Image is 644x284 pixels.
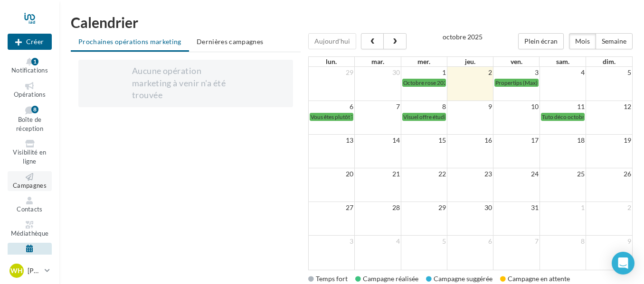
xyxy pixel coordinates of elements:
[443,33,483,40] h2: octobre 2025
[403,113,492,120] span: Visuel offre étudiante octobre 2025
[447,135,493,147] td: 16
[493,101,540,113] td: 10
[586,57,632,66] th: dim.
[31,58,38,65] div: 1
[447,202,493,214] td: 30
[11,66,48,74] span: Notifications
[8,80,52,101] a: Opérations
[355,67,401,78] td: 30
[402,113,446,121] a: Visuel offre étudiante octobre 2025
[401,202,447,214] td: 29
[447,57,493,66] th: jeu.
[309,202,355,214] td: 27
[401,67,447,78] td: 1
[493,135,540,147] td: 17
[493,236,540,247] td: 7
[586,236,632,247] td: 9
[8,219,52,239] a: Médiathèque
[8,56,52,76] button: Notifications 1
[612,252,635,275] div: Open Intercom Messenger
[308,33,356,49] button: Aujourd'hui
[494,79,538,87] a: Propertips (Max) octobre 2025
[586,168,632,180] td: 26
[309,57,355,66] th: lun.
[447,67,493,78] td: 2
[586,135,632,147] td: 19
[8,34,52,50] div: Nouvelle campagne
[355,274,418,284] div: Campagne réalisée
[8,138,52,167] a: Visibilité en ligne
[426,274,492,284] div: Campagne suggérée
[540,101,586,113] td: 11
[586,202,632,214] td: 2
[586,67,632,78] td: 5
[540,67,586,78] td: 4
[13,149,46,165] span: Visibilité en ligne
[355,101,401,113] td: 7
[403,79,450,86] span: Octobre rose 2025
[8,243,52,263] a: Calendrier
[447,168,493,180] td: 23
[13,182,47,189] span: Campagnes
[11,229,49,237] span: Médiathèque
[569,33,596,49] button: Mois
[540,135,586,147] td: 18
[8,34,52,50] button: Créer
[309,135,355,147] td: 13
[8,171,52,192] a: Campagnes
[493,168,540,180] td: 24
[14,91,46,98] span: Opérations
[71,15,633,29] h1: Calendrier
[500,274,570,284] div: Campagne en attente
[355,236,401,247] td: 4
[15,253,45,261] span: Calendrier
[132,65,239,101] div: Aucune opération marketing à venir n'a été trouvée
[401,135,447,147] td: 15
[78,37,181,46] span: Prochaines opérations marketing
[17,205,43,213] span: Contacts
[540,168,586,180] td: 25
[402,79,446,87] a: Octobre rose 2025
[493,57,540,66] th: ven.
[447,101,493,113] td: 9
[495,79,573,86] span: Propertips (Max) octobre 2025
[518,33,564,49] button: Plein écran
[310,113,354,121] a: Vous êtes plutôt ?
[31,106,38,113] div: 8
[355,168,401,180] td: 21
[8,195,52,215] a: Contacts
[586,101,632,113] td: 12
[447,236,493,247] td: 6
[197,37,264,46] span: Dernières campagnes
[493,67,540,78] td: 3
[16,116,43,133] span: Boîte de réception
[540,236,586,247] td: 8
[493,202,540,214] td: 31
[309,236,355,247] td: 3
[540,57,586,66] th: sam.
[309,67,355,78] td: 29
[401,57,447,66] th: mer.
[28,266,41,275] p: [PERSON_NAME]
[8,104,52,134] a: Boîte de réception8
[541,113,585,121] a: Tuto déco octobre 2025
[309,168,355,180] td: 20
[542,113,602,120] span: Tuto déco octobre 2025
[355,57,401,66] th: mar.
[311,113,353,120] span: Vous êtes plutôt ?
[308,274,348,284] div: Temps fort
[401,101,447,113] td: 8
[596,33,633,49] button: Semaine
[401,236,447,247] td: 5
[401,168,447,180] td: 22
[8,262,52,280] a: WH [PERSON_NAME]
[309,101,355,113] td: 6
[355,135,401,147] td: 14
[355,202,401,214] td: 28
[540,202,586,214] td: 1
[10,266,23,275] span: WH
